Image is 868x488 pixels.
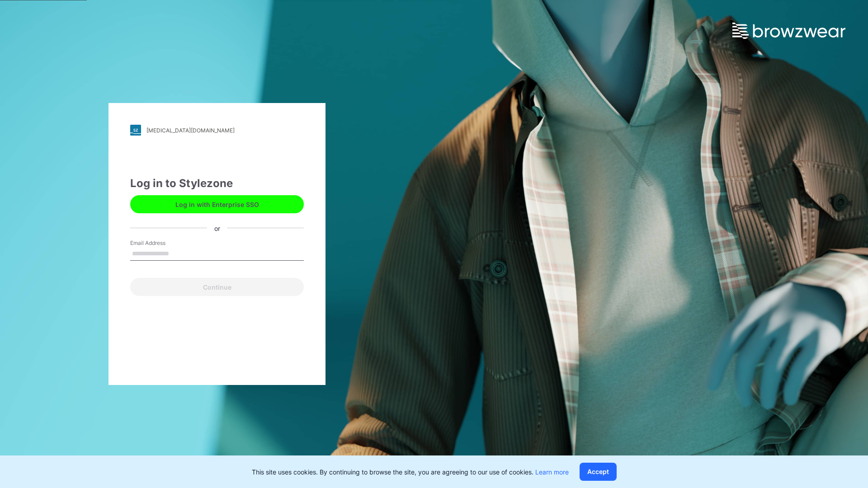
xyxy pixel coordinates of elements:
[535,468,569,476] a: Learn more
[130,175,304,192] div: Log in to Stylezone
[252,467,569,477] p: This site uses cookies. By continuing to browse the site, you are agreeing to our use of cookies.
[130,125,141,136] img: stylezone-logo.562084cfcfab977791bfbf7441f1a819.svg
[732,23,845,39] img: browzwear-logo.e42bd6dac1945053ebaf764b6aa21510.svg
[130,195,304,213] button: Log in with Enterprise SSO
[130,239,193,247] label: Email Address
[130,125,304,136] a: [MEDICAL_DATA][DOMAIN_NAME]
[146,127,235,134] div: [MEDICAL_DATA][DOMAIN_NAME]
[207,223,227,233] div: or
[580,463,617,481] button: Accept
